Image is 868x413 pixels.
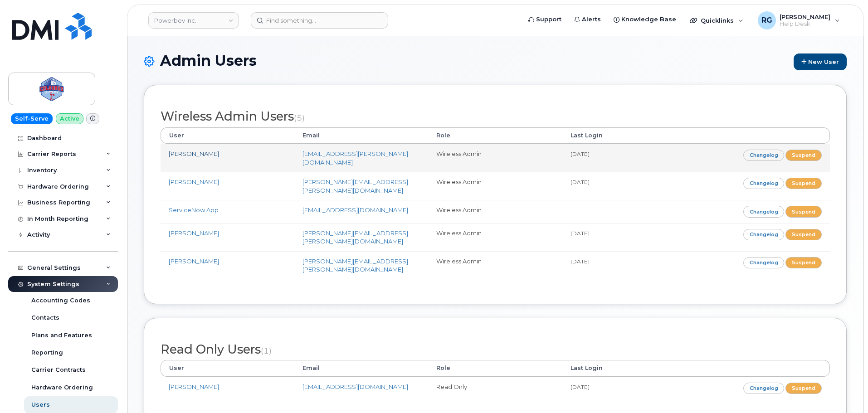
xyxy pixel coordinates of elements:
[428,223,562,251] td: Wireless Admin
[571,384,590,390] small: [DATE]
[169,383,219,390] a: [PERSON_NAME]
[161,360,294,376] th: User
[743,206,785,217] a: Changelog
[785,229,822,240] a: Suspend
[428,251,562,279] td: Wireless Admin
[144,53,847,70] h1: Admin Users
[785,383,822,394] a: Suspend
[428,144,562,172] td: Wireless Admin
[428,127,562,144] th: Role
[302,383,408,390] a: [EMAIL_ADDRESS][DOMAIN_NAME]
[743,229,785,240] a: Changelog
[571,230,590,237] small: [DATE]
[294,113,305,122] small: (5)
[428,200,562,223] td: Wireless Admin
[261,346,272,355] small: (1)
[428,377,562,399] td: Read Only
[785,150,822,161] a: Suspend
[302,229,408,245] a: [PERSON_NAME][EMAIL_ADDRESS][PERSON_NAME][DOMAIN_NAME]
[169,258,219,265] a: [PERSON_NAME]
[571,151,590,157] small: [DATE]
[161,127,294,144] th: User
[562,360,696,376] th: Last Login
[302,258,408,273] a: [PERSON_NAME][EMAIL_ADDRESS][PERSON_NAME][DOMAIN_NAME]
[161,110,830,123] h2: Wireless Admin Users
[169,150,219,157] a: [PERSON_NAME]
[743,150,785,161] a: Changelog
[785,206,822,217] a: Suspend
[743,257,785,268] a: Changelog
[571,179,590,185] small: [DATE]
[302,178,408,194] a: [PERSON_NAME][EMAIL_ADDRESS][PERSON_NAME][DOMAIN_NAME]
[743,178,785,189] a: Changelog
[169,178,219,185] a: [PERSON_NAME]
[302,150,408,166] a: [EMAIL_ADDRESS][PERSON_NAME][DOMAIN_NAME]
[302,206,408,214] a: [EMAIL_ADDRESS][DOMAIN_NAME]
[428,360,562,376] th: Role
[294,127,428,144] th: Email
[169,206,219,214] a: ServiceNow App
[169,229,219,237] a: [PERSON_NAME]
[571,258,590,265] small: [DATE]
[794,53,847,70] a: New User
[785,257,822,268] a: Suspend
[785,178,822,189] a: Suspend
[743,383,785,394] a: Changelog
[562,127,696,144] th: Last Login
[428,172,562,200] td: Wireless Admin
[161,343,830,356] h2: Read Only Users
[294,360,428,376] th: Email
